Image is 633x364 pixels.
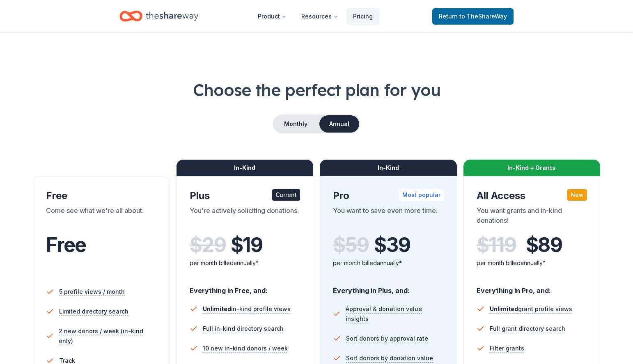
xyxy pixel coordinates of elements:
[526,234,562,256] span: $ 89
[319,115,359,133] button: Annual
[46,189,157,202] div: Free
[320,160,457,176] div: In-Kind
[333,206,444,229] div: You want to save even more time.
[33,78,600,101] h1: Choose the perfect plan for you
[251,8,293,25] button: Product
[346,334,428,343] span: Sort donors by approval rate
[59,326,156,346] span: 2 new donors / week (in-kind only)
[477,258,587,268] div: per month billed annually*
[477,189,587,202] div: All Access
[567,189,587,201] div: New
[190,206,300,229] div: You're actively soliciting donations.
[346,8,379,25] a: Pricing
[203,343,288,353] span: 10 new in-kind donors / week
[333,279,444,296] div: Everything in Plus, and:
[490,305,572,312] span: grant profile views
[399,189,444,201] div: Most popular
[346,304,443,324] span: Approval & donation value insights
[490,343,524,353] span: Filter grants
[272,189,300,201] div: Current
[46,233,86,257] span: Free
[203,305,291,312] span: in-kind profile views
[119,7,198,26] a: Home
[439,11,507,21] span: Return
[333,258,444,268] div: per month billed annually*
[177,160,314,176] div: In-Kind
[190,279,300,296] div: Everything in Free, and:
[274,115,318,133] button: Monthly
[463,160,601,176] div: In-Kind + Grants
[190,258,300,268] div: per month billed annually*
[203,305,231,312] span: Unlimited
[203,324,284,334] span: Full in-kind directory search
[190,189,300,202] div: Plus
[459,13,507,20] span: to TheShareWay
[46,206,157,229] div: Come see what we're all about.
[432,8,514,25] a: Returnto TheShareWay
[490,324,565,334] span: Full grant directory search
[490,305,518,312] span: Unlimited
[346,353,433,363] span: Sort donors by donation value
[251,7,379,26] nav: Main
[59,307,128,316] span: Limited directory search
[295,8,345,25] button: Resources
[333,189,444,202] div: Pro
[231,234,263,256] span: $ 19
[477,279,587,296] div: Everything in Pro, and:
[477,206,587,229] div: You want grants and in-kind donations!
[374,234,410,256] span: $ 39
[59,287,125,297] span: 5 profile views / month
